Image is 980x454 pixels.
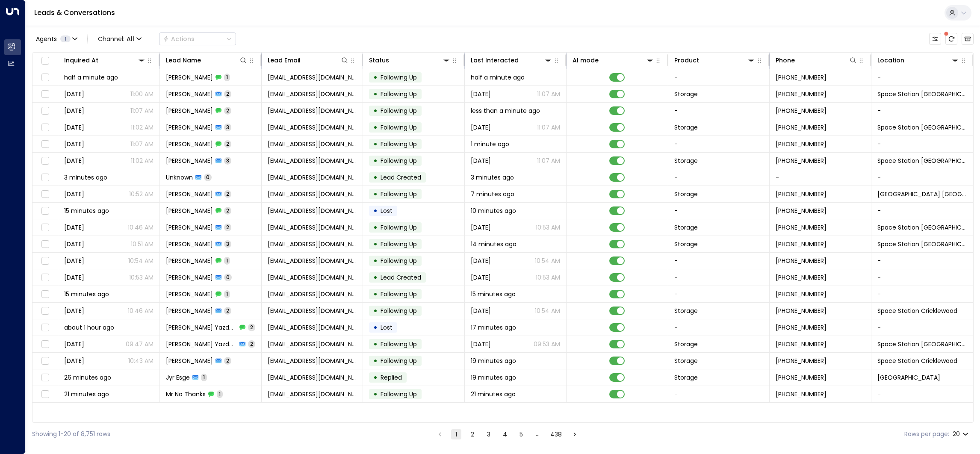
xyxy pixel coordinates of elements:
span: 1 [224,257,230,264]
span: Storage [674,373,698,382]
p: 10:51 AM [131,240,153,248]
div: • [373,237,378,251]
td: - [770,169,871,186]
span: +447793600902 [776,223,827,232]
span: Aug 19, 2025 [64,223,84,232]
span: robynbutler@hotmail.co.uk [268,290,357,298]
span: Following Up [381,357,417,365]
span: yulia_rm@hotmail.com [268,357,357,365]
span: Sallybroomfield@gmail.com [268,206,357,215]
div: • [373,153,378,168]
div: … [532,429,543,439]
td: - [871,136,973,152]
span: nothanks@nothanks.co.uk [268,390,357,398]
div: • [373,170,378,185]
span: Yesterday [471,340,491,348]
span: Space Station Brentford [877,340,967,348]
p: 11:07 AM [130,106,153,115]
span: Following Up [381,140,417,148]
p: 11:00 AM [130,90,153,98]
span: half a minute ago [471,73,525,82]
span: Storage [674,357,698,365]
span: Aug 15, 2025 [64,156,84,165]
span: Unknown [166,173,193,182]
nav: pagination navigation [434,429,580,439]
div: • [373,203,378,218]
button: Go to page 2 [467,429,478,439]
span: Aug 15, 2025 [64,123,84,132]
button: Agents1 [32,33,80,45]
div: AI mode [573,55,654,65]
p: 10:54 AM [535,307,560,315]
span: +447568225698 [776,90,827,98]
span: Toggle select row [40,356,50,366]
button: Actions [159,32,236,45]
a: Leads & Conversations [34,8,115,18]
button: Archived Leads [962,33,974,45]
div: Phone [776,55,795,65]
span: 19 minutes ago [471,373,516,382]
span: +447496995145 [776,340,827,348]
span: shanchaudri@gmail.com [268,190,357,198]
span: Space Station Cricklewood [877,357,957,365]
p: 10:46 AM [128,307,153,315]
span: Yesterday [471,90,491,98]
td: - [668,103,770,119]
span: Ali Kamkar Yazdnezhad [166,323,237,332]
span: Toggle select row [40,306,50,316]
span: +447455393388 [776,106,827,115]
p: 11:02 AM [131,123,153,132]
td: - [871,253,973,269]
span: Aug 19, 2025 [471,256,491,265]
span: Storage [674,90,698,98]
div: Status [369,55,451,65]
span: 0 [224,274,232,281]
span: 3 [224,124,231,131]
span: Storage [674,156,698,165]
button: Go to next page [570,429,580,439]
span: Toggle select row [40,206,50,216]
span: Jyr Esge [166,373,190,382]
span: Space Station Cricklewood [877,307,957,315]
span: 1 [60,35,71,42]
div: AI mode [573,55,599,65]
span: Aug 17, 2025 [64,106,84,115]
span: Following Up [381,106,417,115]
span: Following Up [381,256,417,265]
div: Location [877,55,904,65]
span: 21 minutes ago [471,390,516,398]
span: Lalit Vazirani [166,106,213,115]
span: 2 [248,340,255,348]
span: Toggle select row [40,72,50,83]
td: - [871,169,973,186]
span: Space Station Uxbridge [877,190,967,198]
span: Following Up [381,240,417,248]
div: Lead Email [268,55,301,65]
span: robynbutler@hotmail.co.uk [268,307,357,315]
span: Space Station Wakefield [877,156,967,165]
td: - [668,319,770,336]
div: • [373,287,378,301]
span: Following Up [381,90,417,98]
span: Aug 17, 2025 [64,140,84,148]
div: Inquired At [64,55,98,65]
span: Toggle select all [40,56,50,66]
div: Showing 1-20 of 8,751 rows [32,430,110,439]
span: Toggle select row [40,339,50,350]
td: - [668,386,770,402]
span: Storage [674,123,698,132]
span: Storage [674,307,698,315]
div: • [373,370,378,385]
p: 10:54 AM [128,256,153,265]
td: - [668,286,770,302]
span: Toggle select row [40,172,50,183]
button: Go to page 3 [484,429,494,439]
span: elizabethwalsh86@gmail.com [268,73,357,82]
span: Lalit Vazirani [166,123,213,132]
span: Yesterday [64,357,84,365]
span: Lost [381,323,393,332]
p: 11:07 AM [537,90,560,98]
span: tehreemtahir81@gmail.com [268,173,357,182]
span: 2 [224,90,231,97]
span: +447543528992 [776,256,827,265]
